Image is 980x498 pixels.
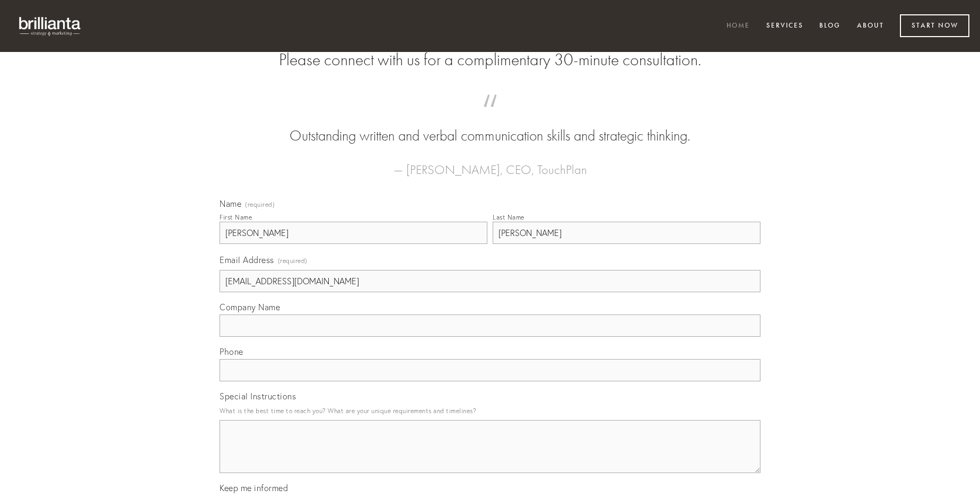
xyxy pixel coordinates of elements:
[720,18,757,35] a: Home
[220,483,288,493] span: Keep me informed
[220,404,760,418] p: What is the best time to reach you? What are your unique requirements and timelines?
[220,255,274,265] span: Email Address
[812,18,847,35] a: Blog
[11,11,90,41] img: brillianta - research, strategy, marketing
[237,105,743,146] blockquote: Outstanding written and verbal communication skills and strategic thinking.
[759,18,810,35] a: Services
[220,391,296,401] span: Special Instructions
[220,50,760,70] h2: Please connect with us for a complimentary 30-minute consultation.
[220,302,280,312] span: Company Name
[850,18,891,35] a: About
[278,254,308,268] span: (required)
[237,146,743,180] figcaption: — [PERSON_NAME], CEO, TouchPlan
[237,105,743,126] span: “
[900,14,969,37] a: Start Now
[220,198,241,209] span: Name
[220,346,243,357] span: Phone
[493,213,524,221] div: Last Name
[220,213,252,221] div: First Name
[245,202,275,208] span: (required)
